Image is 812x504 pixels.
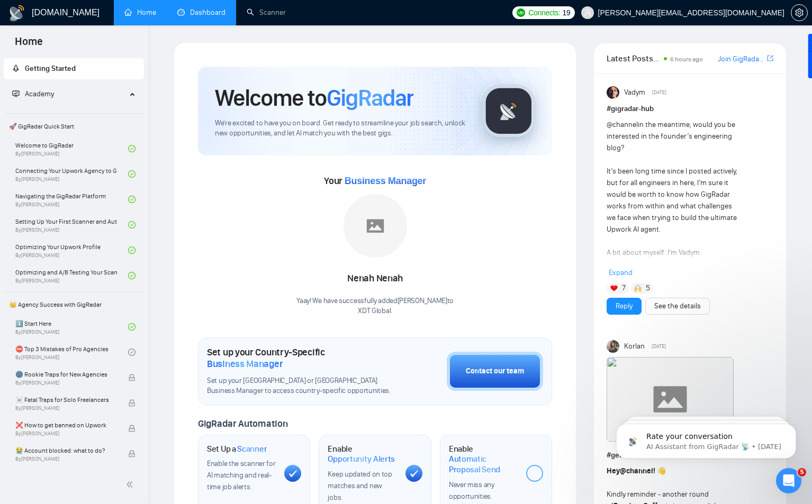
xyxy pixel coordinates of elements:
span: GigRadar [327,84,413,112]
span: check-circle [128,349,136,356]
img: upwork-logo.png [517,8,525,17]
h1: Set up your Country-Specific [207,346,394,370]
h1: Enable [328,444,396,464]
span: [DATE] [652,88,666,97]
button: Contact our team [447,352,543,391]
iframe: Intercom live chat [776,468,801,493]
span: Keep updated on top matches and new jobs. [328,470,392,502]
button: setting [791,4,808,21]
h1: Welcome to [215,84,413,112]
span: check-circle [128,145,136,152]
span: rocket [12,65,20,72]
span: check-circle [128,170,136,178]
span: We're excited to have you on board. Get ready to streamline your job search, unlock new opportuni... [215,118,465,139]
a: 1️⃣ Start HereBy[PERSON_NAME] [15,315,128,338]
span: lock [128,374,136,381]
span: Business Manager [207,358,283,370]
span: Academy [12,89,54,98]
span: Korlan [624,341,645,352]
span: check-circle [128,272,136,279]
li: Getting Started [4,58,144,79]
h1: Enable [449,444,518,475]
span: Automatic Proposal Send [449,454,518,474]
iframe: Intercom notifications message [600,401,812,475]
span: 🌚 Rookie Traps for New Agencies [15,369,117,380]
span: By [PERSON_NAME] [15,380,117,386]
span: 19 [563,7,571,19]
span: fund-projection-screen [12,90,20,97]
span: Connects: [528,7,560,19]
span: check-circle [128,323,136,331]
a: setting [791,8,808,17]
img: gigradar-logo.png [482,85,535,138]
img: ❤️ [610,285,618,292]
p: XDT Global . [296,306,454,316]
span: 🚀 GigRadar Quick Start [5,116,143,137]
a: Connecting Your Upwork Agency to GigRadarBy[PERSON_NAME] [15,162,128,186]
span: Academy [25,89,54,98]
a: homeHome [124,8,156,17]
a: dashboardDashboard [177,8,225,17]
span: @channel [607,120,638,129]
a: Join GigRadar Slack Community [718,53,765,65]
span: 5 [646,283,650,294]
h1: Set Up a [207,444,267,454]
a: export [767,53,773,63]
a: See the details [654,300,701,312]
a: Optimizing and A/B Testing Your Scanner for Better ResultsBy[PERSON_NAME] [15,264,128,287]
a: Navigating the GigRadar PlatformBy[PERSON_NAME] [15,188,128,211]
span: Vadym [624,87,645,98]
a: Setting Up Your First Scanner and Auto-BidderBy[PERSON_NAME] [15,213,128,236]
div: Yaay! We have successfully added [PERSON_NAME] to [296,296,454,316]
span: check-circle [128,221,136,228]
span: By [PERSON_NAME] [15,405,117,411]
span: lock [128,425,136,432]
a: Optimizing Your Upwork ProfileBy[PERSON_NAME] [15,239,128,262]
span: setting [791,8,807,17]
img: placeholder.png [344,194,407,258]
img: Vadym [607,86,619,99]
span: Business Manager [345,176,426,186]
span: 6 hours ago [670,56,703,63]
span: Opportunity Alerts [328,454,395,464]
a: searchScanner [247,8,286,17]
span: By [PERSON_NAME] [15,430,117,437]
span: 5 [798,468,806,476]
span: check-circle [128,196,136,203]
span: [DATE] [652,342,666,351]
button: See the details [645,298,710,315]
span: check-circle [128,246,136,254]
span: 👑 Agency Success with GigRadar [5,294,143,315]
span: ❌ How to get banned on Upwork [15,420,117,430]
h1: # gigradar-hub [607,103,773,115]
span: Scanner [237,444,267,454]
span: GigRadar Automation [198,418,287,429]
button: Reply [607,298,642,315]
span: user [584,9,591,16]
img: logo [8,5,25,22]
a: Welcome to GigRadarBy[PERSON_NAME] [15,137,128,160]
span: lock [128,399,136,407]
span: lock [128,450,136,457]
span: Expand [609,268,633,277]
a: ⛔ Top 3 Mistakes of Pro AgenciesBy[PERSON_NAME] [15,341,128,364]
span: Set up your [GEOGRAPHIC_DATA] or [GEOGRAPHIC_DATA] Business Manager to access country-specific op... [207,376,394,396]
span: Home [6,34,51,56]
a: Reply [616,300,633,312]
img: Korlan [607,340,619,353]
div: in the meantime, would you be interested in the founder’s engineering blog? It’s been long time s... [607,119,740,491]
span: Enable the scanner for AI matching and real-time job alerts. [207,459,275,491]
span: 7 [622,283,626,294]
div: Contact our team [466,365,524,377]
img: 🙌 [634,285,642,292]
span: Latest Posts from the GigRadar Community [607,52,661,65]
div: Nenah Nenah [296,270,454,288]
span: double-left [126,479,137,490]
img: F09LD3HAHMJ-Coffee%20chat%20round%202.gif [607,357,734,442]
span: Getting Started [25,64,76,73]
span: 😭 Account blocked: what to do? [15,445,117,456]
